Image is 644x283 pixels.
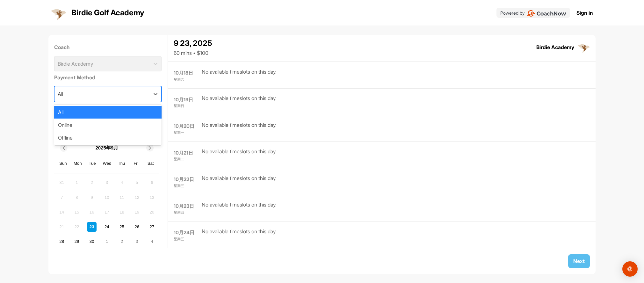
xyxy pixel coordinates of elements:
div: Not available Sunday, September 14th, 2025 [57,207,67,217]
div: Not available Friday, September 12th, 2025 [132,192,142,202]
p: 2025年9月 [95,144,118,152]
div: Wed [103,159,111,168]
div: 星期五 [174,236,200,242]
p: Birdie Golf Academy [71,7,144,18]
div: Not available Saturday, September 6th, 2025 [147,178,157,187]
div: Choose Saturday, September 27th, 2025 [147,222,157,232]
div: Sun [59,159,67,168]
div: Not available Tuesday, September 2nd, 2025 [87,178,97,187]
div: 10月23日 [174,203,200,210]
div: Not available Thursday, September 18th, 2025 [117,207,127,217]
div: Not available Monday, September 22nd, 2025 [72,222,82,232]
div: 星期二 [174,156,200,162]
div: Choose Saturday, October 4th, 2025 [147,237,157,246]
p: Powered by [500,10,525,16]
div: 10月22日 [174,176,200,183]
div: 星期四 [174,210,200,215]
div: Birdie Academy [536,43,574,51]
div: Choose Monday, September 29th, 2025 [72,237,82,246]
div: Not available Tuesday, September 16th, 2025 [87,207,97,217]
button: Next [568,254,590,268]
div: Not available Sunday, September 21st, 2025 [57,222,67,232]
div: 10月19日 [174,96,200,104]
div: Not available Friday, September 19th, 2025 [132,207,142,217]
label: Payment Method [54,74,162,81]
div: No available timeslots on this day. [202,94,277,109]
div: No available timeslots on this day. [202,148,277,162]
div: Choose Wednesday, September 24th, 2025 [102,222,112,232]
div: Choose Friday, September 26th, 2025 [132,222,142,232]
div: Not available Wednesday, September 3rd, 2025 [102,178,112,187]
div: Not available Wednesday, September 17th, 2025 [102,207,112,217]
div: Mon [74,159,82,168]
label: Coach [54,43,162,51]
div: No available timeslots on this day. [202,228,277,242]
div: Not available Saturday, September 20th, 2025 [147,207,157,217]
div: All [58,90,63,98]
div: Choose Sunday, September 28th, 2025 [57,237,67,246]
div: 星期三 [174,183,200,189]
div: Not available Saturday, September 13th, 2025 [147,192,157,202]
div: Sat [147,159,155,168]
div: Not available Thursday, September 11th, 2025 [117,192,127,202]
div: 星期六 [174,77,200,82]
span: Next [573,258,585,264]
div: Not available Sunday, September 7th, 2025 [57,192,67,202]
div: month 2025-09 [56,177,157,247]
div: Choose Wednesday, October 1st, 2025 [102,237,112,246]
div: Online [54,119,162,131]
div: 10月20日 [174,123,200,130]
div: Fri [132,159,140,168]
div: 60 mins • $100 [174,49,212,57]
img: CoachNow [527,10,566,17]
div: Choose Thursday, October 2nd, 2025 [117,237,127,246]
div: 10月18日 [174,69,200,77]
div: Thu [117,159,126,168]
img: square_a19cdd7ad3317f5efecfacd28fff5e45.jpg [578,41,590,53]
div: 9 23, 2025 [174,38,212,49]
div: Not available Monday, September 1st, 2025 [72,178,82,187]
div: Not available Monday, September 8th, 2025 [72,192,82,202]
div: No available timeslots on this day. [202,121,277,135]
div: Not available Monday, September 15th, 2025 [72,207,82,217]
div: Not available Thursday, September 4th, 2025 [117,178,127,187]
div: Choose Thursday, September 25th, 2025 [117,222,127,232]
a: Sign in [576,9,593,17]
div: Choose Friday, October 3rd, 2025 [132,237,142,246]
div: 星期日 [174,103,200,109]
div: No available timeslots on this day. [202,174,277,189]
div: 10月24日 [174,229,200,236]
div: Not available Sunday, August 31st, 2025 [57,178,67,187]
div: Choose Tuesday, September 30th, 2025 [87,237,97,246]
img: logo [51,5,66,20]
div: No available timeslots on this day. [202,68,277,82]
div: Choose Tuesday, September 23rd, 2025 [87,222,97,232]
div: Not available Tuesday, September 9th, 2025 [87,192,97,202]
div: Tue [88,159,97,168]
div: Not available Friday, September 5th, 2025 [132,178,142,187]
div: 10月21日 [174,149,200,157]
div: Not available Wednesday, September 10th, 2025 [102,192,112,202]
div: 星期一 [174,130,200,135]
div: No available timeslots on this day. [202,201,277,215]
div: All [54,106,162,119]
div: Open Intercom Messenger [622,261,638,277]
div: Offline [54,131,162,144]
